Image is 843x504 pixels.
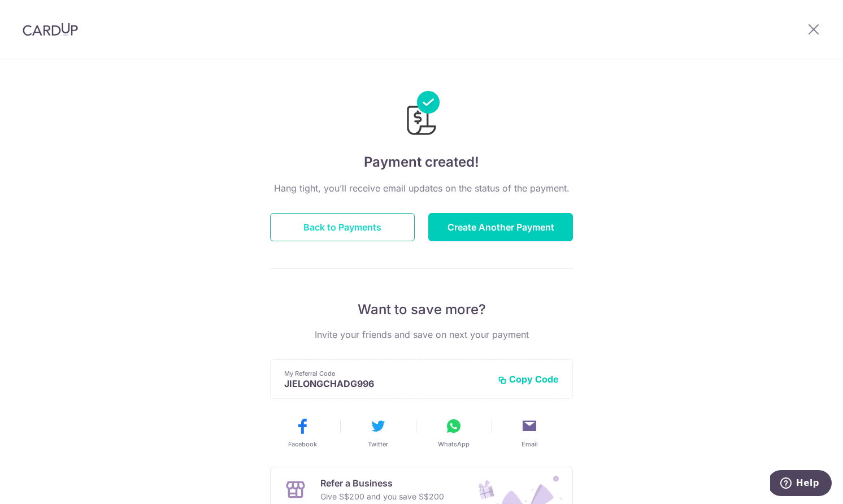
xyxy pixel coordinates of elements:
h4: Payment created! [270,152,573,172]
button: Email [496,417,563,449]
p: Hang tight, you’ll receive email updates on the status of the payment. [270,181,573,195]
p: Invite your friends and save on next your payment [270,328,573,341]
p: Refer a Business [320,476,444,490]
button: Back to Payments [270,213,415,241]
p: JIELONGCHADG996 [284,378,489,389]
iframe: Opens a widget where you can find more information [770,470,832,498]
span: Facebook [288,440,317,449]
button: Copy Code [498,373,559,385]
p: Give S$200 and you save S$200 [320,490,444,503]
p: My Referral Code [284,369,489,378]
button: Twitter [345,417,411,449]
span: WhatsApp [438,440,470,449]
p: Want to save more? [270,301,573,319]
img: Payments [403,91,440,138]
img: CardUp [23,23,78,36]
span: Email [522,440,538,449]
span: Twitter [368,440,388,449]
button: Facebook [269,417,336,449]
button: WhatsApp [420,417,487,449]
button: Create Another Payment [428,213,573,241]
